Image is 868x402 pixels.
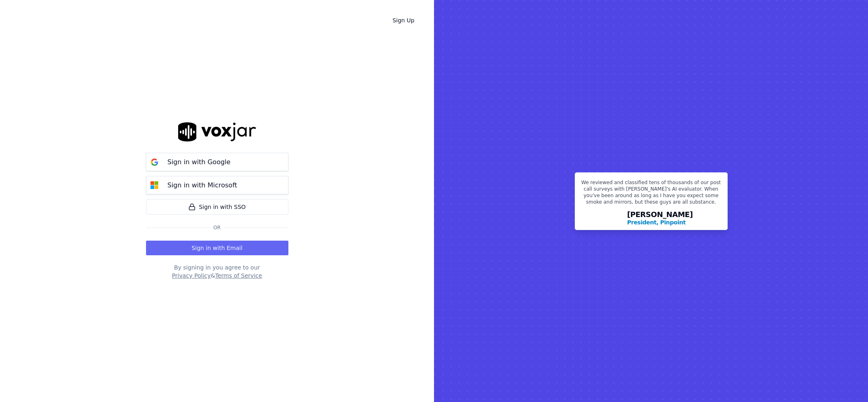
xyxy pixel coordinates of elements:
div: [PERSON_NAME] [627,211,693,226]
span: Or [210,224,224,231]
img: google Sign in button [146,154,163,170]
button: Privacy Policy [172,272,211,280]
p: President, Pinpoint [627,218,686,226]
button: Sign in with Microsoft [146,176,288,194]
img: logo [178,122,256,141]
p: Sign in with Microsoft [168,180,238,190]
button: Terms of Service [215,272,262,280]
a: Sign Up [386,13,421,28]
a: Sign in with SSO [146,199,288,215]
button: Sign in with Google [146,153,288,171]
button: Sign in with Email [146,241,288,255]
p: Sign in with Google [168,157,231,167]
p: We reviewed and classified tens of thousands of our post call surveys with [PERSON_NAME]'s AI eva... [580,179,722,209]
img: microsoft Sign in button [146,177,163,193]
div: By signing in you agree to our & [146,263,288,280]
